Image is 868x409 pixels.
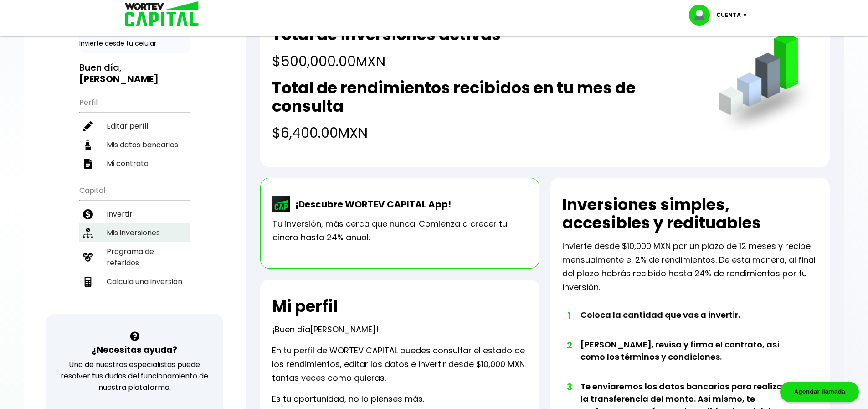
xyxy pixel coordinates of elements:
[567,338,571,352] span: 2
[79,117,190,135] a: Editar perfil
[272,79,700,115] h2: Total de rendimientos recibidos en tu mes de consulta
[780,382,859,402] div: Agendar llamada
[83,121,93,131] img: editar-icon.952d3147.svg
[79,135,190,154] a: Mis datos bancarios
[689,5,716,26] img: profile-image
[79,39,190,48] p: Invierte desde tu celular
[272,344,528,385] p: En tu perfil de WORTEV CAPITAL puedes consultar el estado de los rendimientos, editar los datos e...
[79,154,190,173] a: Mi contrato
[92,343,177,357] h3: ¿Necesitas ayuda?
[580,338,792,380] li: [PERSON_NAME], revisa y firma el contrato, así como los términos y condiciones.
[79,180,190,314] ul: Capital
[567,380,571,394] span: 3
[272,26,501,44] h2: Total de inversiones activas
[716,8,741,22] p: Cuenta
[79,205,190,223] a: Invertir
[741,14,753,16] img: icon-down
[562,239,818,294] p: Invierte desde $10,000 MXN por un plazo de 12 meses y recibe mensualmente el 2% de rendimientos. ...
[79,223,190,242] a: Mis inversiones
[714,33,818,136] img: grafica.516fef24.png
[83,228,93,238] img: inversiones-icon.6695dc30.svg
[580,309,792,338] li: Coloca la cantidad que vas a invertir.
[79,272,190,291] a: Calcula una inversión
[58,359,211,393] p: Uno de nuestros especialistas puede resolver tus dudas del funcionamiento de nuestra plataforma.
[272,217,527,244] p: Tu inversión, más cerca que nunca. Comienza a crecer tu dinero hasta 24% anual.
[83,209,93,219] img: invertir-icon.b3b967d7.svg
[79,242,190,272] a: Programa de referidos
[291,197,451,211] p: ¡Descubre WORTEV CAPITAL App!
[83,277,93,287] img: calculadora-icon.17d418c4.svg
[310,324,376,335] span: [PERSON_NAME]
[83,159,93,169] img: contrato-icon.f2db500c.svg
[83,252,93,262] img: recomiendanos-icon.9b8e9327.svg
[272,123,700,143] h4: $6,400.00 MXN
[562,196,818,232] h2: Inversiones simples, accesibles y redituables
[79,72,159,85] b: [PERSON_NAME]
[567,309,571,322] span: 1
[272,51,501,72] h4: $500,000.00 MXN
[272,297,338,316] h2: Mi perfil
[79,62,190,85] h3: Buen día,
[272,196,291,212] img: wortev-capital-app-icon
[83,140,93,150] img: datos-icon.10cf9172.svg
[272,323,379,337] p: ¡Buen día !
[272,392,424,406] p: Es tu oportunidad, no lo pienses más.
[79,92,190,173] ul: Perfil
